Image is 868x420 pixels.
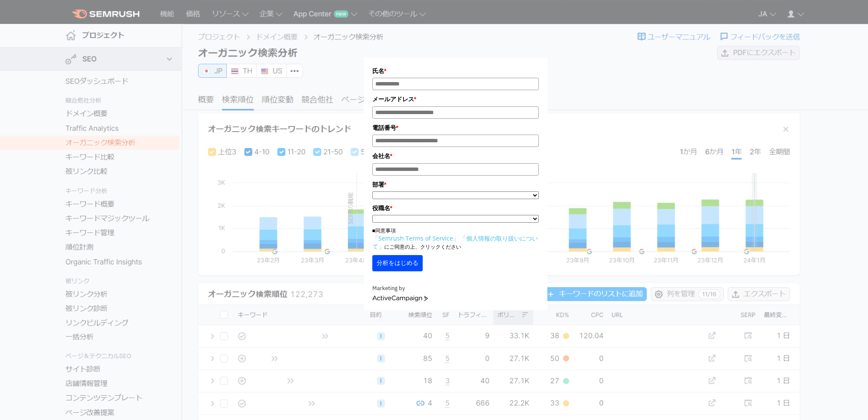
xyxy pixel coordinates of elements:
label: 電話番号 [372,123,539,132]
p: ■同意事項 にご同意の上、クリックください [372,227,539,251]
label: 氏名 [372,66,539,76]
div: Marketing by [372,284,539,293]
a: 「個人情報の取り扱いについて」 [372,234,538,250]
label: メールアドレス [372,94,539,104]
button: 分析をはじめる [372,255,423,271]
a: 「Semrush Terms of Service」 [372,234,459,242]
img: npw-badge-icon-locked.svg [526,81,533,88]
label: 会社名 [372,151,539,161]
label: 役職名 [372,203,539,213]
label: 部署 [372,180,539,189]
